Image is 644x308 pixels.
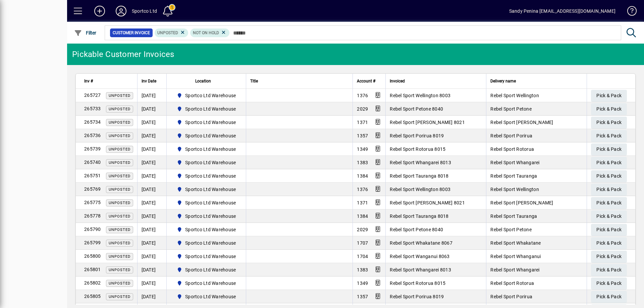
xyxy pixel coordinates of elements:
[490,106,532,112] span: Rebel Sport Petone
[596,90,622,101] span: Pick & Pack
[137,183,166,196] td: [DATE]
[591,291,627,303] button: Pick & Pack
[596,117,622,128] span: Pick & Pack
[591,210,627,223] button: Pick & Pack
[357,227,368,232] span: 2029
[490,281,534,286] span: Rebel Sport Rotorua
[357,93,368,98] span: 1376
[84,280,101,286] span: 265802
[109,161,130,165] span: Unposted
[185,226,236,233] span: Sportco Ltd Warehouse
[185,92,236,99] span: Sportco Ltd Warehouse
[622,1,636,23] a: Knowledge Base
[109,214,130,219] span: Unposted
[174,239,239,247] span: Sportco Ltd Warehouse
[137,169,166,183] td: [DATE]
[596,130,622,141] span: Pick & Pack
[390,267,451,272] span: Rebel Sport Whangarei 8013
[490,146,534,152] span: Rebel Sport Rotorua
[171,77,242,85] div: Location
[596,184,622,195] span: Pick & Pack
[109,295,130,299] span: Unposted
[357,200,368,205] span: 1371
[596,278,622,289] span: Pick & Pack
[137,129,166,142] td: [DATE]
[390,240,452,246] span: Rebel Sport Whakatane 8067
[390,281,445,286] span: Rebel Sport Rotorua 8015
[113,29,150,36] span: Customer Invoice
[137,290,166,303] td: [DATE]
[174,279,239,287] span: Sportco Ltd Warehouse
[591,130,627,142] button: Pick & Pack
[390,133,444,138] span: Rebel Sport Porirua 8019
[390,227,443,232] span: Rebel Sport Petone 8040
[137,250,166,263] td: [DATE]
[357,146,368,152] span: 1349
[390,160,451,165] span: Rebel Sport Whangarei 8013
[591,157,627,169] button: Pick & Pack
[84,133,101,138] span: 265736
[357,294,368,299] span: 1357
[109,147,130,151] span: Unposted
[490,93,539,98] span: Rebel Sport Wellington
[390,120,465,125] span: Rebel Sport [PERSON_NAME] 8021
[357,173,368,179] span: 1384
[109,187,130,192] span: Unposted
[185,266,236,273] span: Sportco Ltd Warehouse
[142,77,162,85] div: Inv Date
[174,172,239,180] span: Sportco Ltd Warehouse
[390,254,449,259] span: Rebel Sport Wanganui 8063
[84,253,101,259] span: 265800
[137,156,166,169] td: [DATE]
[390,106,443,112] span: Rebel Sport Petone 8040
[357,120,368,125] span: 1371
[596,144,622,155] span: Pick & Pack
[109,254,130,259] span: Unposted
[185,213,236,220] span: Sportco Ltd Warehouse
[109,120,130,125] span: Unposted
[250,77,348,85] div: Title
[174,185,239,193] span: Sportco Ltd Warehouse
[84,200,101,205] span: 265775
[591,103,627,115] button: Pick & Pack
[185,146,236,152] span: Sportco Ltd Warehouse
[155,28,189,37] mat-chip: Customer Invoice Status: Unposted
[84,294,101,299] span: 265805
[185,280,236,287] span: Sportco Ltd Warehouse
[357,106,368,112] span: 2029
[185,240,236,246] span: Sportco Ltd Warehouse
[591,278,627,290] button: Pick & Pack
[137,196,166,209] td: [DATE]
[137,223,166,236] td: [DATE]
[72,49,174,60] div: Pickable Customer Invoices
[174,293,239,301] span: Sportco Ltd Warehouse
[109,94,130,98] span: Unposted
[174,145,239,153] span: Sportco Ltd Warehouse
[591,264,627,276] button: Pick & Pack
[137,236,166,250] td: [DATE]
[72,27,98,39] button: Filter
[596,211,622,222] span: Pick & Pack
[591,184,627,196] button: Pick & Pack
[132,6,157,16] div: Sportco Ltd
[174,118,239,126] span: Sportco Ltd Warehouse
[84,173,101,178] span: 265751
[174,212,239,220] span: Sportco Ltd Warehouse
[490,77,583,85] div: Delivery name
[357,240,368,246] span: 1707
[84,267,101,272] span: 265801
[390,77,405,85] span: Invoiced
[185,186,236,193] span: Sportco Ltd Warehouse
[137,263,166,276] td: [DATE]
[84,119,101,125] span: 265734
[137,142,166,156] td: [DATE]
[596,104,622,115] span: Pick & Pack
[195,77,211,85] span: Location
[490,187,539,192] span: Rebel Sport Wellington
[185,253,236,260] span: Sportco Ltd Warehouse
[109,241,130,245] span: Unposted
[137,276,166,290] td: [DATE]
[137,102,166,116] td: [DATE]
[596,291,622,302] span: Pick & Pack
[174,159,239,167] span: Sportco Ltd Warehouse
